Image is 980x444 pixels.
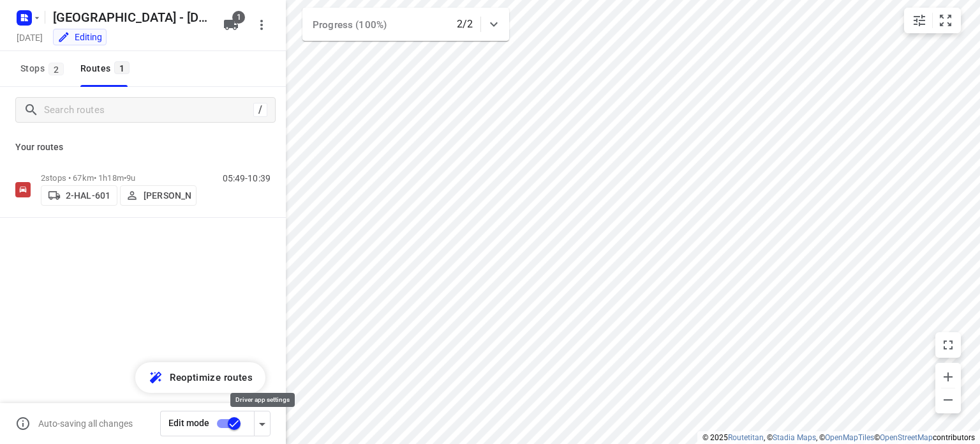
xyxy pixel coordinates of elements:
[223,173,271,183] p: 05:49-10:39
[168,418,209,428] span: Edit mode
[66,190,110,201] p: 2-HAL-601
[11,30,48,45] h5: Project date
[728,433,764,442] a: Routetitan
[880,433,933,442] a: OpenStreetMap
[933,8,958,33] button: Fit zoom
[114,61,130,74] span: 1
[232,11,245,24] span: 1
[124,173,126,183] span: •
[48,63,64,75] span: 2
[170,369,253,386] span: Reoptimize routes
[120,185,197,206] button: [PERSON_NAME]
[313,19,387,31] span: Progress (100%)
[302,8,509,41] div: Progress (100%)2/2
[702,433,975,442] li: © 2025 , © , © © contributors
[41,185,117,206] button: 2-HAL-601
[144,190,191,201] p: [PERSON_NAME]
[126,173,135,183] span: 9u
[80,61,133,77] div: Routes
[41,173,197,183] p: 2 stops • 67km • 1h18m
[904,8,961,33] div: small contained button group
[825,433,874,442] a: OpenMapTiles
[57,31,102,43] div: You are currently in edit mode.
[38,418,133,429] p: Auto-saving all changes
[20,61,68,77] span: Stops
[135,362,265,393] button: Reoptimize routes
[44,100,253,120] input: Search routes
[15,141,271,154] p: Your routes
[218,12,244,38] button: 1
[457,17,473,32] p: 2/2
[253,103,267,117] div: /
[773,433,816,442] a: Stadia Maps
[907,8,932,33] button: Map settings
[48,7,213,27] h5: Antwerpen - Thursday
[249,12,274,38] button: More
